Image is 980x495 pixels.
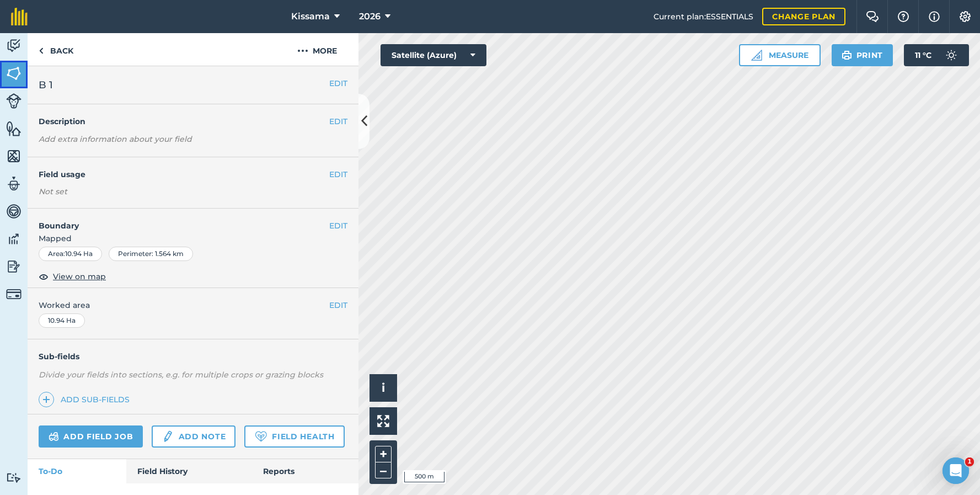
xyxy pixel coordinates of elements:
[39,247,102,261] div: Area : 10.94 Ha
[6,175,22,192] img: svg+xml;base64,PD94bWwgdmVyc2lvbj0iMS4wIiBlbmNvZGluZz0idXRmLTgiPz4KPCEtLSBHZW5lcmF0b3I6IEFkb2JlIE...
[39,425,143,448] a: Add field job
[762,8,845,25] a: Change plan
[6,120,22,137] img: svg+xml;base64,PHN2ZyB4bWxucz0iaHR0cDovL3d3dy53My5vcmcvMjAwMC9zdmciIHdpZHRoPSI1NiIgaGVpZ2h0PSI2MC...
[832,44,893,66] button: Print
[109,247,193,261] div: Perimeter : 1.564 km
[28,232,358,244] span: Mapped
[6,231,22,247] img: svg+xml;base64,PD94bWwgdmVyc2lvbj0iMS4wIiBlbmNvZGluZz0idXRmLTgiPz4KPCEtLSBHZW5lcmF0b3I6IEFkb2JlIE...
[6,203,22,220] img: svg+xml;base64,PD94bWwgdmVyc2lvbj0iMS4wIiBlbmNvZGluZz0idXRmLTgiPz4KPCEtLSBHZW5lcmF0b3I6IEFkb2JlIE...
[39,77,53,93] span: B 1
[359,10,381,23] span: 2026
[329,168,347,180] button: EDIT
[329,115,347,127] button: EDIT
[28,350,358,363] h4: Sub-fields
[6,93,22,109] img: svg+xml;base64,PD94bWwgdmVyc2lvbj0iMS4wIiBlbmNvZGluZz0idXRmLTgiPz4KPCEtLSBHZW5lcmF0b3I6IEFkb2JlIE...
[329,299,347,311] button: EDIT
[375,446,392,462] button: +
[39,270,106,283] button: View on map
[42,393,50,406] img: svg+xml;base64,PHN2ZyB4bWxucz0iaHR0cDovL3d3dy53My5vcmcvMjAwMC9zdmciIHdpZHRoPSIxNCIgaGVpZ2h0PSIyNC...
[244,425,344,448] a: Field Health
[654,10,753,23] span: Current plan : ESSENTIALS
[375,462,392,478] button: –
[866,11,879,22] img: Two speech bubbles overlapping with the left bubble in the forefront
[940,44,962,66] img: svg+xml;base64,PD94bWwgdmVyc2lvbj0iMS4wIiBlbmNvZGluZz0idXRmLTgiPz4KPCEtLSBHZW5lcmF0b3I6IEFkb2JlIE...
[39,313,85,328] div: 10.94 Ha
[958,11,972,22] img: A cog icon
[377,415,389,427] img: Four arrows, one pointing top left, one top right, one bottom right and the last bottom left
[6,472,22,483] img: svg+xml;base64,PD94bWwgdmVyc2lvbj0iMS4wIiBlbmNvZGluZz0idXRmLTgiPz4KPCEtLSBHZW5lcmF0b3I6IEFkb2JlIE...
[162,430,174,443] img: svg+xml;base64,PD94bWwgdmVyc2lvbj0iMS4wIiBlbmNvZGluZz0idXRmLTgiPz4KPCEtLSBHZW5lcmF0b3I6IEFkb2JlIE...
[39,168,329,180] h4: Field usage
[53,270,106,283] span: View on map
[28,209,329,232] h4: Boundary
[11,8,28,25] img: fieldmargin Logo
[28,459,126,483] a: To-Do
[329,77,347,89] button: EDIT
[152,425,235,448] a: Add note
[942,457,969,484] iframe: Intercom live chat
[126,459,251,483] a: Field History
[39,115,347,127] h4: Description
[6,286,22,302] img: svg+xml;base64,PD94bWwgdmVyc2lvbj0iMS4wIiBlbmNvZGluZz0idXRmLTgiPz4KPCEtLSBHZW5lcmF0b3I6IEFkb2JlIE...
[382,381,385,395] span: i
[39,392,134,407] a: Add sub-fields
[252,459,358,483] a: Reports
[276,33,358,66] button: More
[739,44,821,66] button: Measure
[6,65,22,82] img: svg+xml;base64,PHN2ZyB4bWxucz0iaHR0cDovL3d3dy53My5vcmcvMjAwMC9zdmciIHdpZHRoPSI1NiIgaGVpZ2h0PSI2MC...
[39,186,347,197] div: Not set
[6,258,22,275] img: svg+xml;base64,PD94bWwgdmVyc2lvbj0iMS4wIiBlbmNvZGluZz0idXRmLTgiPz4KPCEtLSBHZW5lcmF0b3I6IEFkb2JlIE...
[291,10,330,23] span: Kissama
[381,44,486,66] button: Satellite (Azure)
[28,33,84,66] a: Back
[329,220,347,232] button: EDIT
[915,44,931,66] span: 11 ° C
[39,370,323,380] em: Divide your fields into sections, e.g. for multiple crops or grazing blocks
[39,270,49,283] img: svg+xml;base64,PHN2ZyB4bWxucz0iaHR0cDovL3d3dy53My5vcmcvMjAwMC9zdmciIHdpZHRoPSIxOCIgaGVpZ2h0PSIyNC...
[49,430,59,443] img: svg+xml;base64,PD94bWwgdmVyc2lvbj0iMS4wIiBlbmNvZGluZz0idXRmLTgiPz4KPCEtLSBHZW5lcmF0b3I6IEFkb2JlIE...
[369,374,397,402] button: i
[39,44,44,57] img: svg+xml;base64,PHN2ZyB4bWxucz0iaHR0cDovL3d3dy53My5vcmcvMjAwMC9zdmciIHdpZHRoPSI5IiBoZWlnaHQ9IjI0Ii...
[6,148,22,164] img: svg+xml;base64,PHN2ZyB4bWxucz0iaHR0cDovL3d3dy53My5vcmcvMjAwMC9zdmciIHdpZHRoPSI1NiIgaGVpZ2h0PSI2MC...
[297,44,308,57] img: svg+xml;base64,PHN2ZyB4bWxucz0iaHR0cDovL3d3dy53My5vcmcvMjAwMC9zdmciIHdpZHRoPSIyMCIgaGVpZ2h0PSIyNC...
[6,38,22,54] img: svg+xml;base64,PD94bWwgdmVyc2lvbj0iMS4wIiBlbmNvZGluZz0idXRmLTgiPz4KPCEtLSBHZW5lcmF0b3I6IEFkb2JlIE...
[842,49,852,62] img: svg+xml;base64,PHN2ZyB4bWxucz0iaHR0cDovL3d3dy53My5vcmcvMjAwMC9zdmciIHdpZHRoPSIxOSIgaGVpZ2h0PSIyNC...
[39,134,192,144] em: Add extra information about your field
[751,50,762,61] img: Ruler icon
[897,11,910,22] img: A question mark icon
[929,10,940,23] img: svg+xml;base64,PHN2ZyB4bWxucz0iaHR0cDovL3d3dy53My5vcmcvMjAwMC9zdmciIHdpZHRoPSIxNyIgaGVpZ2h0PSIxNy...
[965,457,974,466] span: 1
[39,299,347,311] span: Worked area
[904,44,969,66] button: 11 °C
